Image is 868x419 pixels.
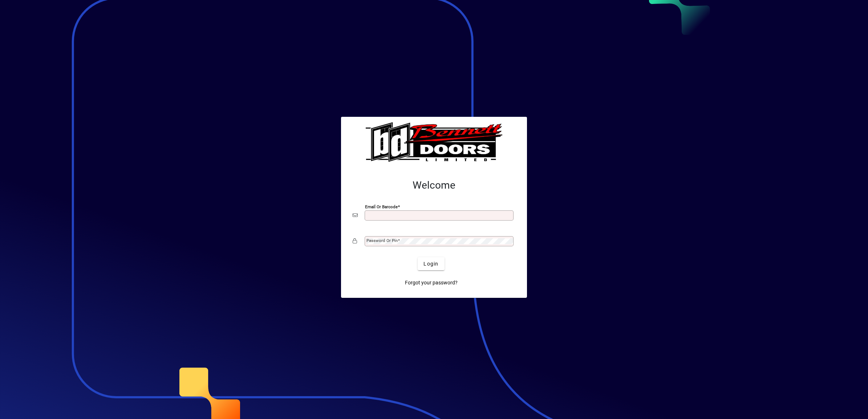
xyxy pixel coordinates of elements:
mat-label: Password or Pin [366,238,398,243]
mat-label: Email or Barcode [365,204,398,209]
span: Login [423,260,438,268]
a: Forgot your password? [402,276,461,289]
button: Login [418,257,444,270]
span: Forgot your password? [405,279,458,287]
h2: Welcome [353,179,515,192]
